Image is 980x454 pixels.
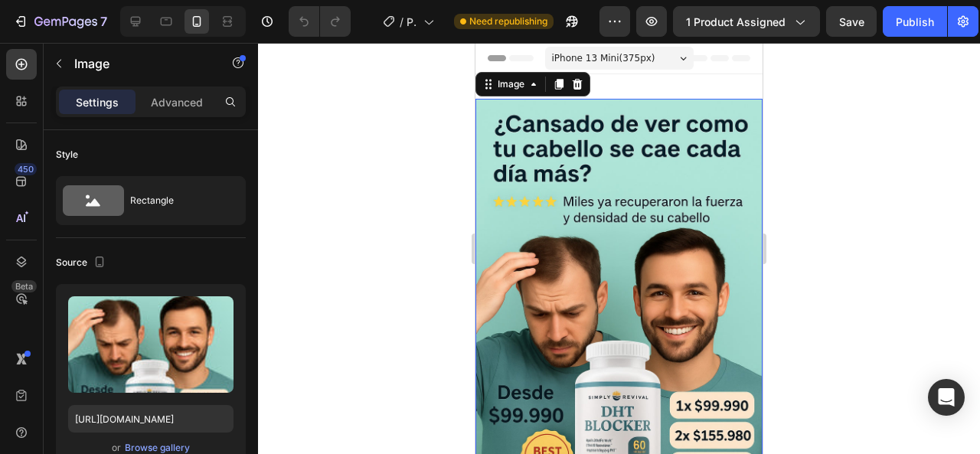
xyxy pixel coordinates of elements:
[686,14,786,30] span: 1 product assigned
[68,296,234,393] img: preview-image
[68,405,234,433] input: https://example.com/image.jpg
[928,379,965,416] div: Open Intercom Messenger
[883,6,947,37] button: Publish
[74,54,204,73] p: Image
[56,148,78,162] div: Style
[100,12,107,31] p: 7
[400,14,403,30] span: /
[151,94,203,110] p: Advanced
[839,15,864,28] span: Save
[76,94,119,110] p: Settings
[130,183,224,218] div: Rectangle
[673,6,820,37] button: 1 product assigned
[6,6,114,37] button: 7
[475,43,763,454] iframe: Design area
[56,253,109,273] div: Source
[289,6,351,37] div: Undo/Redo
[896,14,934,30] div: Publish
[15,163,37,175] div: 450
[407,14,417,30] span: Product Page - [DATE] 16:38:54
[469,15,547,28] span: Need republishing
[826,6,877,37] button: Save
[11,280,37,292] div: Beta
